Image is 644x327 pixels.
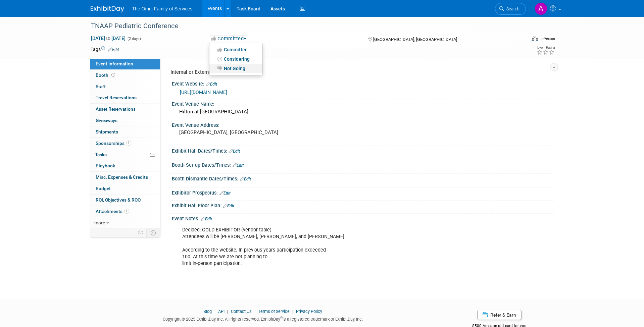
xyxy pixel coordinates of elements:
[90,138,160,149] a: Sponsorships1
[90,81,160,92] a: Staff
[108,47,119,52] a: Edit
[96,61,133,66] span: Event Information
[96,118,117,123] span: Giveaways
[495,3,526,15] a: Search
[126,141,131,146] span: 1
[231,309,252,314] a: Contact Us
[233,163,244,168] a: Edit
[179,129,324,135] pre: [GEOGRAPHIC_DATA], [GEOGRAPHIC_DATA]
[532,36,538,41] img: Format-Inperson.png
[90,195,160,206] a: ROI, Objectives & ROO
[91,46,119,53] td: Tags
[229,149,240,154] a: Edit
[477,310,522,320] a: Refer & Earn
[96,84,106,89] span: Staff
[170,69,549,76] div: Internal or External
[504,6,519,11] span: Search
[96,129,118,134] span: Shipments
[96,106,136,112] span: Asset Reservations
[209,45,262,54] a: Committed
[90,206,160,217] a: Attachments1
[178,223,480,270] div: Decided: GOLD EXHIBITOR (vendor table) Attendees will be [PERSON_NAME], [PERSON_NAME], and [PERSO...
[177,107,549,117] div: Hilton at [GEOGRAPHIC_DATA]
[537,46,555,49] div: Event Rating
[96,141,131,146] span: Sponsorships
[180,90,227,95] a: [URL][DOMAIN_NAME]
[172,79,554,88] div: Event Website:
[96,72,116,78] span: Booth
[535,2,547,15] img: Abigail Woods
[203,309,212,314] a: Blog
[253,309,257,314] span: |
[90,115,160,126] a: Giveaways
[209,35,249,42] button: Committed
[124,209,129,214] span: 1
[206,82,217,87] a: Edit
[240,177,251,181] a: Edit
[172,146,554,155] div: Exhibit Hall Dates/Times:
[96,95,137,100] span: Travel Reservations
[127,37,141,41] span: (2 days)
[209,54,262,64] a: Considering
[96,209,129,214] span: Attachments
[258,309,290,314] a: Terms of Service
[95,152,107,157] span: Tasks
[226,309,230,314] span: |
[172,120,554,128] div: Event Venue Address:
[172,160,554,169] div: Booth Set-up Dates/Times:
[90,92,160,103] a: Travel Reservations
[291,309,295,314] span: |
[94,220,105,225] span: more
[201,217,212,221] a: Edit
[91,315,436,322] div: Copyright © 2025 ExhibitDay, Inc. All rights reserved. ExhibitDay is a registered trademark of Ex...
[96,163,115,168] span: Playbook
[209,64,262,73] a: Not Going
[218,309,225,314] a: API
[90,70,160,81] a: Booth
[90,58,160,69] a: Event Information
[172,99,554,107] div: Event Venue Name:
[172,188,554,197] div: Exhibitor Prospectus:
[89,20,516,32] div: TNAAP Pediatric Conference
[132,6,193,11] span: The Omni Family of Services
[91,6,124,12] img: ExhibitDay
[373,37,457,42] span: [GEOGRAPHIC_DATA], [GEOGRAPHIC_DATA]
[90,172,160,183] a: Misc. Expenses & Credits
[91,35,126,41] span: [DATE] [DATE]
[219,191,231,196] a: Edit
[96,197,141,203] span: ROI, Objectives & ROO
[223,204,234,208] a: Edit
[90,217,160,228] a: more
[90,126,160,138] a: Shipments
[172,214,554,222] div: Event Notes:
[90,149,160,160] a: Tasks
[90,160,160,171] a: Playbook
[296,309,322,314] a: Privacy Policy
[539,36,555,41] div: In-Person
[96,186,111,191] span: Budget
[172,201,554,209] div: Exhibit Hall Floor Plan:
[135,228,147,237] td: Personalize Event Tab Strip
[280,316,283,320] sup: ®
[96,174,148,180] span: Misc. Expenses & Credits
[146,228,160,237] td: Toggle Event Tabs
[90,104,160,115] a: Asset Reservations
[110,72,116,77] span: Booth not reserved yet
[486,35,555,45] div: Event Format
[213,309,217,314] span: |
[90,183,160,194] a: Budget
[105,36,111,41] span: to
[172,174,554,182] div: Booth Dismantle Dates/Times:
